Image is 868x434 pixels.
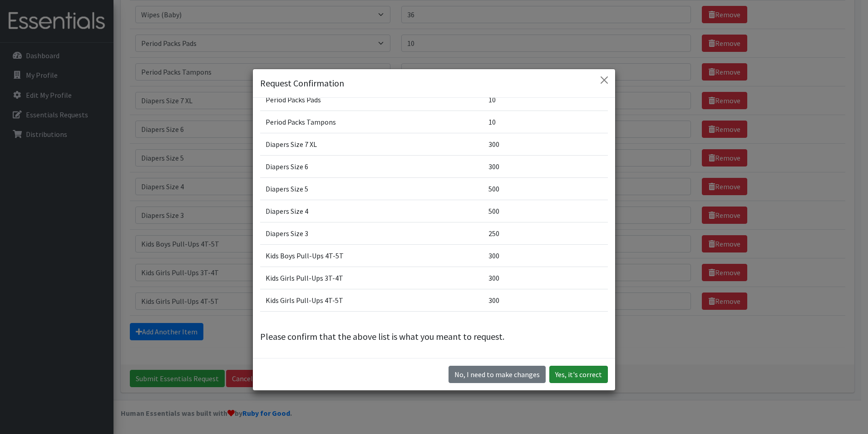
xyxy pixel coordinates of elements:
[597,73,612,87] button: Close
[260,200,483,222] td: Diapers Size 4
[260,88,483,111] td: Period Packs Pads
[260,177,483,200] td: Diapers Size 5
[260,330,608,343] p: Please confirm that the above list is what you meant to request.
[260,289,483,311] td: Kids Girls Pull-Ups 4T-5T
[483,200,608,222] td: 500
[260,267,483,289] td: Kids Girls Pull-Ups 3T-4T
[483,111,608,133] td: 10
[483,222,608,244] td: 250
[483,88,608,111] td: 10
[260,111,483,133] td: Period Packs Tampons
[483,289,608,311] td: 300
[260,133,483,155] td: Diapers Size 7 XL
[483,244,608,267] td: 300
[260,76,344,90] h5: Request Confirmation
[260,244,483,267] td: Kids Boys Pull-Ups 4T-5T
[483,267,608,289] td: 300
[483,155,608,177] td: 300
[483,133,608,155] td: 300
[449,366,546,383] button: No I need to make changes
[260,222,483,244] td: Diapers Size 3
[549,366,608,383] button: Yes, it's correct
[260,155,483,177] td: Diapers Size 6
[483,177,608,200] td: 500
